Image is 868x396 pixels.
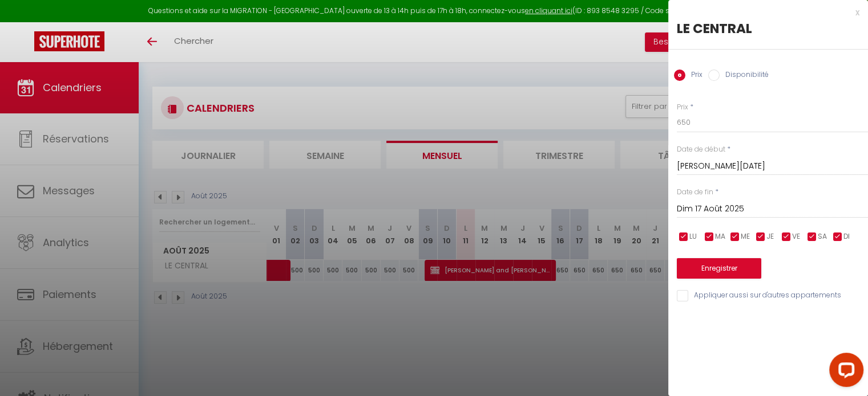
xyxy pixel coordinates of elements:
[677,258,761,279] button: Enregistrer
[668,6,859,19] div: x
[720,70,769,82] label: Disponibilité
[715,231,725,242] span: MA
[677,187,713,198] label: Date de fin
[677,19,859,38] div: LE CENTRAL
[766,231,774,242] span: JE
[677,102,688,113] label: Prix
[792,231,800,242] span: VE
[843,231,850,242] span: DI
[689,231,697,242] span: LU
[677,144,725,155] label: Date de début
[741,231,750,242] span: ME
[820,348,868,396] iframe: LiveChat chat widget
[818,231,827,242] span: SA
[685,70,703,82] label: Prix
